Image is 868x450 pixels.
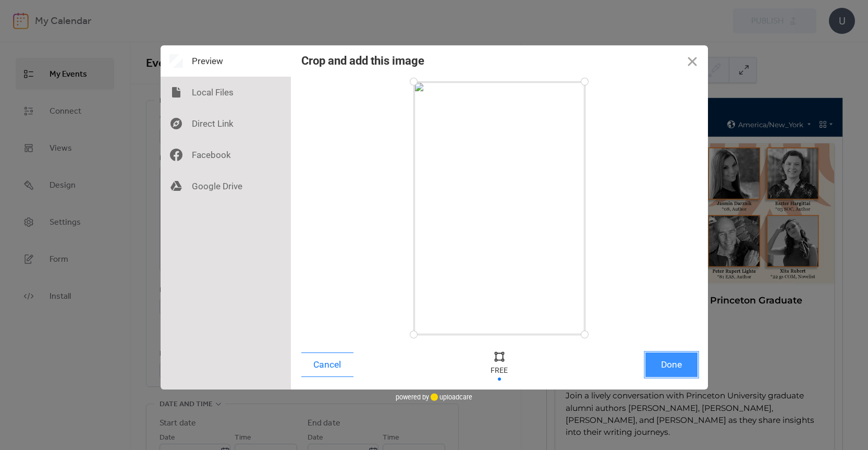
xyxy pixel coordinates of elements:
div: Crop and add this image [301,54,424,67]
div: Google Drive [161,171,291,202]
button: Done [645,352,698,377]
button: Close [677,45,708,77]
a: uploadcare [429,393,472,401]
div: Preview [161,45,291,77]
div: Direct Link [161,108,291,139]
div: Local Files [161,77,291,108]
div: Facebook [161,139,291,171]
div: powered by [396,390,472,405]
button: Cancel [301,352,353,377]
